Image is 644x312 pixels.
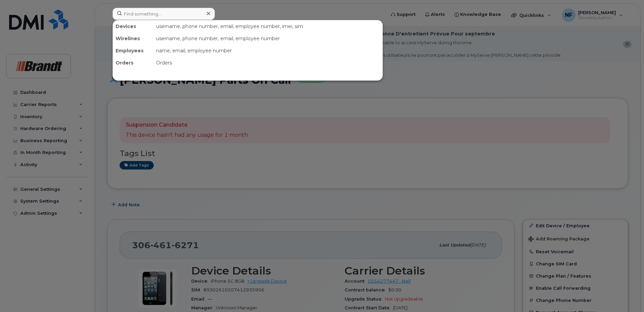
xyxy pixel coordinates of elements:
div: Orders [113,57,153,69]
div: username, phone number, email, employee number [153,32,382,45]
div: Wirelines [113,32,153,45]
div: Employees [113,45,153,57]
div: username, phone number, email, employee number, imei, sim [153,20,382,32]
div: Orders [153,57,382,69]
div: Devices [113,20,153,32]
div: name, email, employee number [153,45,382,57]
